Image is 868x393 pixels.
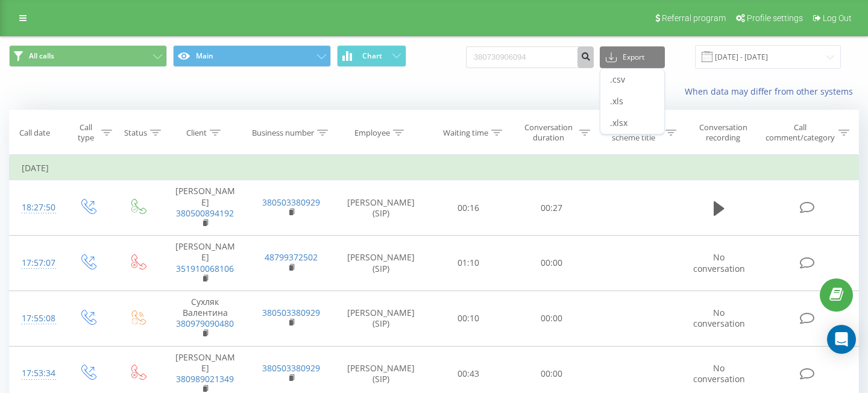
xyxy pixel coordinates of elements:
a: 48799372502 [265,251,318,263]
td: 00:00 [510,291,593,346]
td: 00:10 [427,291,511,346]
span: Profile settings [747,13,803,23]
div: Status [124,128,147,138]
div: Client [186,128,207,138]
a: 380989021349 [176,373,234,385]
td: [PERSON_NAME] [162,236,248,291]
span: Chart [362,52,382,60]
a: When data may differ from other systems [685,86,859,97]
span: .xlsx [610,117,627,128]
td: 00:27 [510,180,593,236]
input: Search by number [466,46,594,68]
div: Call type [73,122,98,143]
a: 380503380929 [262,196,320,208]
a: 380500894192 [176,207,234,219]
div: Call date [19,128,50,138]
div: 17:57:07 [22,251,51,275]
span: All calls [29,51,54,61]
span: Referral program [662,13,726,23]
div: Business number [252,128,314,138]
div: 18:27:50 [22,196,51,219]
span: .xls [610,95,623,107]
div: Open Intercom Messenger [827,325,856,354]
div: Conversation recording [690,122,756,143]
a: 380503380929 [262,362,320,374]
button: All calls [9,45,167,67]
td: [DATE] [10,156,859,180]
span: No conversation [693,251,745,274]
span: No conversation [693,362,745,385]
td: 01:10 [427,236,511,291]
span: No conversation [693,307,745,329]
span: .csv [610,74,625,85]
span: Log Out [823,13,852,23]
div: Waiting time [443,128,488,138]
a: 351910068106 [176,263,234,274]
a: 380979090480 [176,318,234,329]
button: Export [600,46,665,68]
div: 17:55:08 [22,307,51,330]
div: Employee [354,128,390,138]
a: 380503380929 [262,307,320,318]
td: [PERSON_NAME] (SIP) [335,180,427,236]
td: Сухляк Валентина [162,291,248,346]
button: Main [173,45,331,67]
div: Call comment/category [765,122,835,143]
td: 00:00 [510,236,593,291]
td: [PERSON_NAME] (SIP) [335,291,427,346]
td: [PERSON_NAME] [162,180,248,236]
button: Chart [337,45,406,67]
div: 17:53:34 [22,362,51,385]
td: 00:16 [427,180,511,236]
div: Conversation duration [521,122,576,143]
td: [PERSON_NAME] (SIP) [335,236,427,291]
